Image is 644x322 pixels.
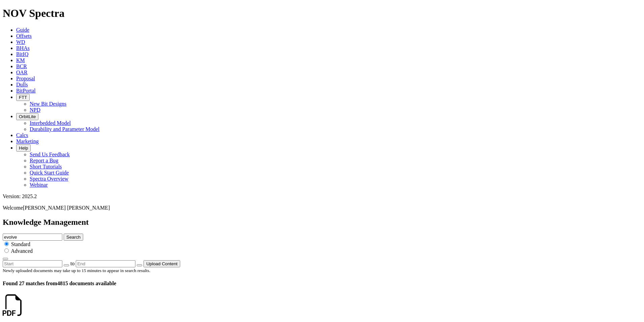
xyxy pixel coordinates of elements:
[16,76,35,81] a: Proposal
[30,176,68,182] a: Spectra Overview
[11,241,30,247] span: Standard
[23,205,110,211] span: [PERSON_NAME] [PERSON_NAME]
[16,63,27,69] a: BCR
[70,261,74,266] span: to
[16,51,28,57] a: BitIQ
[30,158,58,163] a: Report a Bug
[16,144,31,152] button: Help
[143,260,180,267] button: Upload Content
[64,234,83,241] button: Search
[19,114,36,119] span: OrbitLite
[19,145,28,151] span: Help
[16,132,28,138] a: Calcs
[16,39,25,45] a: WD
[16,82,28,87] a: Dulls
[3,218,641,227] h2: Knowledge Management
[16,33,32,39] a: Offsets
[3,205,641,211] p: Welcome
[16,88,36,93] a: BitPortal
[3,260,62,267] input: Start
[30,126,100,132] a: Durability and Parameter Model
[16,27,29,33] a: Guide
[16,70,28,75] a: OAR
[3,7,641,20] h1: NOV Spectra
[16,138,39,144] a: Marketing
[16,113,38,120] button: OrbitLite
[3,280,57,286] span: Found 27 matches from
[30,120,71,126] a: Interbedded Model
[16,45,30,51] a: BHAs
[30,107,40,113] a: NPD
[76,260,135,267] input: End
[3,268,150,273] small: Newly uploaded documents may take up to 15 minutes to appear in search results.
[3,280,641,287] h4: 4815 documents available
[30,170,69,176] a: Quick Start Guide
[3,193,641,199] div: Version: 2025.2
[30,101,66,107] a: New Bit Designs
[30,182,48,188] a: Webinar
[16,94,30,101] button: FTT
[11,248,33,254] span: Advanced
[19,95,27,100] span: FTT
[30,164,62,169] a: Short Tutorials
[30,152,70,157] a: Send Us Feedback
[3,234,62,241] input: e.g. Smoothsteer Record
[16,57,25,63] a: KM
